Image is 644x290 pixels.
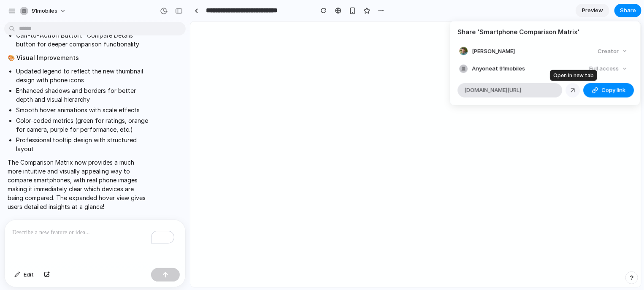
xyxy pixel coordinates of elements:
[550,70,597,81] div: Open in new tab
[472,65,525,73] span: Anyone at 91mobiles
[583,83,634,97] button: Copy link
[472,47,515,55] span: [PERSON_NAME]
[602,86,626,95] span: Copy link
[457,83,562,97] div: [DOMAIN_NAME][URL]
[457,27,632,37] h4: Share ' Smartphone Comparison Matrix '
[464,86,521,95] span: [DOMAIN_NAME][URL]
